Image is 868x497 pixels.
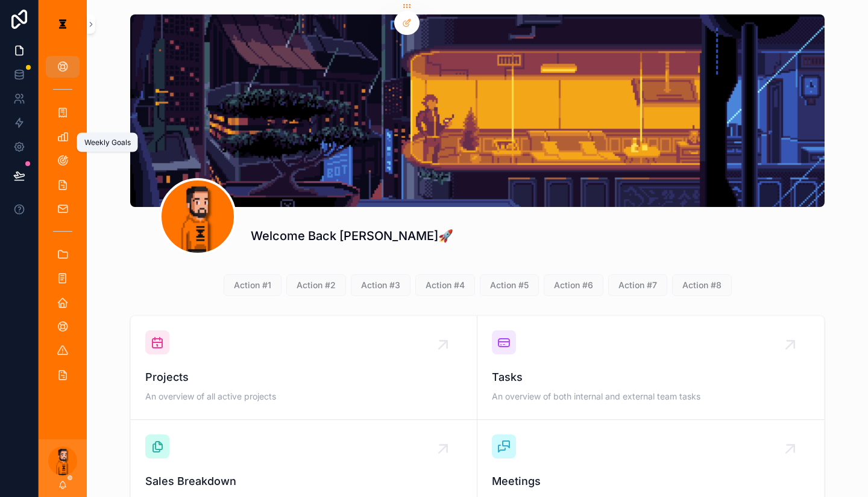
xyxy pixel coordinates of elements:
h1: Welcome Back [PERSON_NAME]🚀 [251,227,453,244]
span: Projects [145,369,462,386]
span: Meetings [492,473,810,490]
span: An overview of all active projects [145,390,462,403]
div: scrollable content [39,48,87,400]
div: Weekly Goals [84,138,131,147]
span: An overview of both internal and external team tasks [492,390,810,403]
a: TasksAn overview of both internal and external team tasks [477,316,824,420]
a: ProjectsAn overview of all active projects [131,316,477,420]
span: Tasks [492,369,810,386]
span: Sales Breakdown [145,473,462,490]
img: App logo [53,14,72,34]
